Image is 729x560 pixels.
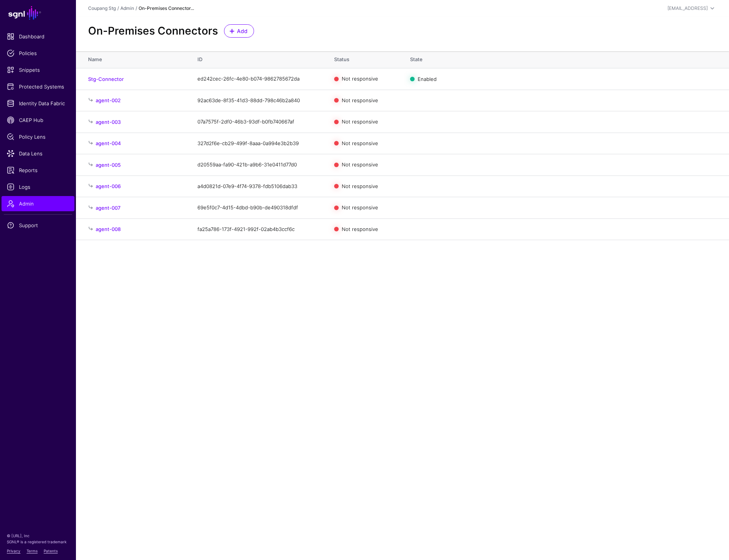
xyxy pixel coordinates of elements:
th: Status [327,51,402,68]
a: Policy Lens [2,129,74,144]
a: agent-007 [96,205,120,211]
a: Coupang Stg [88,5,116,11]
td: 07a7575f-2df0-46b3-93df-b0fb740667af [190,111,327,133]
td: 69e5f0c7-4d15-4dbd-b90b-de490318dfdf [190,197,327,219]
td: d20559aa-fa90-421b-a9b6-31e0411d77d0 [190,154,327,176]
span: Policies [7,49,69,57]
span: Protected Systems [7,83,69,90]
div: [EMAIL_ADDRESS] [667,5,708,12]
div: Not responsive [339,140,395,147]
span: Dashboard [7,33,69,40]
a: Reports [2,163,74,178]
span: Add [236,27,249,35]
a: Protected Systems [2,79,74,94]
a: Patents [44,549,58,553]
div: Not responsive [339,161,395,169]
p: © [URL], Inc [7,533,69,539]
div: Not responsive [339,226,395,233]
strong: On-Premises Connector... [139,5,194,11]
th: ID [190,51,327,68]
span: Snippets [7,66,69,74]
td: fa25a786-173f-4921-992f-02ab4b3ccf6c [190,218,327,240]
p: SGNL® is a registered trademark [7,539,69,545]
h2: On-Premises Connectors [88,25,218,38]
a: CAEP Hub [2,112,74,128]
a: Terms [27,549,38,553]
a: Admin [120,5,134,11]
a: Data Lens [2,146,74,161]
a: SGNL [5,5,71,21]
div: Not responsive [339,97,395,104]
span: CAEP Hub [7,116,69,124]
div: / [116,5,120,12]
td: 92ac63de-8f35-41d3-88dd-798c46b2a840 [190,90,327,111]
a: Snippets [2,62,74,78]
span: Support [7,221,69,229]
span: Identity Data Fabric [7,100,69,107]
a: Admin [2,196,74,211]
span: Enabled [418,76,437,82]
a: Identity Data Fabric [2,96,74,111]
a: agent-008 [96,226,121,232]
a: agent-005 [96,162,121,168]
a: Policies [2,46,74,61]
a: Stg-Connector [88,76,124,82]
a: agent-006 [96,183,121,189]
span: Policy Lens [7,133,69,141]
th: State [402,51,729,68]
a: Privacy [7,549,21,553]
div: Not responsive [339,183,395,190]
td: a4d0821d-07e9-4f74-9378-fdb5106dab33 [190,176,327,197]
a: agent-002 [96,97,121,103]
div: Not responsive [339,204,395,212]
a: Dashboard [2,29,74,44]
td: ed242cec-26fc-4e80-b074-9862785672da [190,68,327,90]
span: Admin [7,200,69,207]
span: Data Lens [7,150,69,157]
div: Not responsive [339,75,395,83]
div: / [134,5,139,12]
span: Reports [7,166,69,174]
span: Logs [7,183,69,191]
a: agent-004 [96,140,121,146]
td: 327d2f6e-cb29-499f-8aaa-0a994e3b2b39 [190,133,327,154]
th: Name [76,51,190,68]
div: Not responsive [339,118,395,126]
a: Logs [2,179,74,195]
a: agent-003 [96,119,121,125]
